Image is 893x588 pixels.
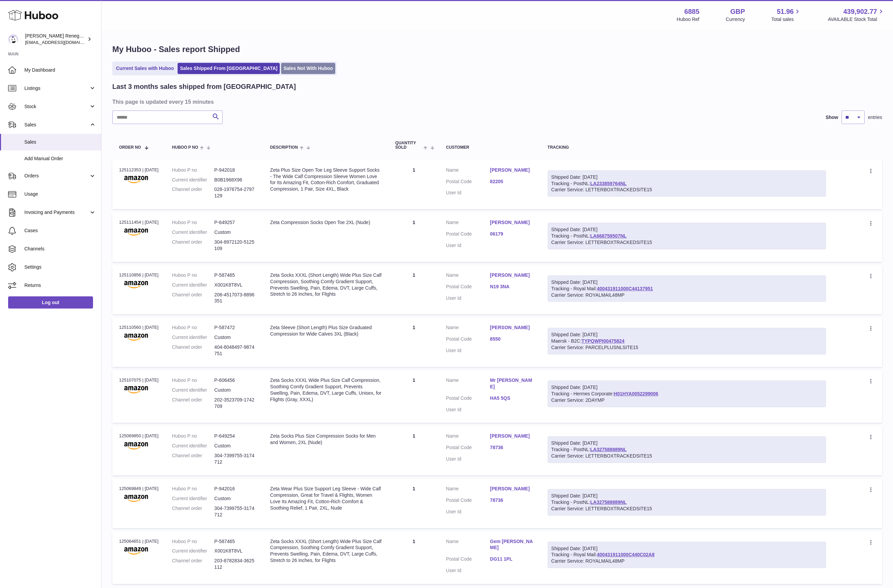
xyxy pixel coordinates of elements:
dt: Name [446,377,490,392]
div: Shipped Date: [DATE] [551,332,822,338]
div: Tracking - Royal Mail: [548,542,826,568]
a: 8550 [490,336,534,342]
dd: P-649257 [214,219,257,226]
a: 51.96 Total sales [771,7,801,23]
a: LA327588889NL [590,499,626,505]
div: Maersk - B2C: [548,328,826,354]
dd: 202-3523709-1742709 [214,397,257,410]
dt: Channel order [172,397,214,410]
h2: Last 3 months sales shipped from [GEOGRAPHIC_DATA] [112,82,296,91]
td: 1 [389,213,439,262]
h3: This page is updated every 15 minutes [112,98,880,105]
dt: Name [446,167,490,175]
dd: 304-7399755-3174712 [214,505,257,518]
span: Orders [24,173,89,179]
span: entries [868,114,882,121]
dd: P-649254 [214,433,257,439]
dt: Name [446,324,490,333]
a: 06179 [490,231,534,237]
a: HA5 5QS [490,395,534,401]
span: Listings [24,85,89,92]
td: 1 [389,479,439,528]
a: [PERSON_NAME] [490,324,534,331]
div: Shipped Date: [DATE] [551,493,822,499]
div: Tracking - Hermes Corporate: [548,381,826,407]
div: Zeta Compression Socks Open Toe 2XL (Nude) [270,219,382,226]
a: Gem [PERSON_NAME] [490,538,534,551]
dt: Channel order [172,186,214,199]
dt: Current identifier [172,548,214,554]
div: 125064651 | [DATE] [119,538,159,544]
div: Tracking - PostNL: [548,436,826,463]
span: Returns [24,282,96,289]
img: directordarren@gmail.com [8,34,18,44]
dt: Postal Code [446,556,490,564]
a: N19 3NA [490,284,534,290]
div: Zeta Sleeve (Short Length) Plus Size Graduated Compression for Wide Calves 3XL (Black) [270,324,382,337]
div: Carrier Service: ROYALMAIL48MP [551,558,822,564]
strong: 6885 [684,7,700,16]
a: Sales Not With Huboo [281,63,335,74]
div: 125111454 | [DATE] [119,219,159,225]
span: Channels [24,246,96,252]
span: Cases [24,227,96,234]
span: Add Manual Order [24,155,96,162]
dt: Channel order [172,344,214,357]
td: 1 [389,370,439,423]
dt: Channel order [172,292,214,304]
div: Customer [446,145,534,150]
dt: User Id [446,456,490,462]
dt: Huboo P no [172,486,214,492]
span: Settings [24,264,96,270]
dt: Postal Code [446,178,490,187]
div: Zeta Wear Plus Size Support Leg Sleeve - Wide Calf Compression, Great for Travel & Flights, Women... [270,486,382,511]
span: My Dashboard [24,67,96,73]
dt: Name [446,538,490,553]
dt: Name [446,433,490,441]
dd: B0B1968X96 [214,177,257,183]
dt: Postal Code [446,284,490,292]
dd: P-587472 [214,324,257,331]
dd: Custom [214,443,257,449]
div: Carrier Service: LETTERBOXTRACKEDSITE15 [551,187,822,193]
dt: Current identifier [172,229,214,236]
a: [PERSON_NAME] [490,167,534,173]
div: Shipped Date: [DATE] [551,174,822,180]
td: 1 [389,265,439,315]
div: Zeta Plus Size Open Toe Leg Sleeve Support Socks - The Wide Calf Compression Sleeve Women Love fo... [270,167,382,193]
dt: Current identifier [172,177,214,183]
a: Log out [8,296,93,309]
span: Usage [24,191,96,197]
dt: Channel order [172,452,214,465]
dt: Postal Code [446,497,490,505]
dd: 028-1976754-2797129 [214,186,257,199]
div: 125107075 | [DATE] [119,377,159,383]
td: 1 [389,532,439,584]
dt: User Id [446,295,490,301]
div: 125110856 | [DATE] [119,272,159,278]
dt: Postal Code [446,231,490,239]
dd: X001K8T8VL [214,548,257,554]
div: 125069850 | [DATE] [119,433,159,439]
a: 78736 [490,444,534,451]
div: Zeta Socks XXXL (Short Length) Wide Plus Size Calf Compression, Soothing Comfy Gradient Support, ... [270,538,382,564]
a: Sales Shipped From [GEOGRAPHIC_DATA] [178,63,280,74]
div: Tracking - PostNL: [548,170,826,197]
img: amazon.png [119,175,153,183]
div: Keywords by Traffic [75,40,114,44]
img: logo_orange.svg [11,11,16,16]
div: Domain: [DOMAIN_NAME] [18,18,74,23]
img: amazon.png [119,546,153,555]
span: AVAILABLE Stock Total [828,16,885,23]
div: 125112353 | [DATE] [119,167,159,173]
div: 125069849 | [DATE] [119,486,159,492]
dd: X001K8T8VL [214,282,257,288]
dt: Channel order [172,558,214,570]
dt: Current identifier [172,334,214,341]
span: 439,902.77 [843,7,877,16]
span: Sales [24,122,89,128]
span: Description [270,145,298,150]
a: [PERSON_NAME] [490,219,534,226]
dt: User Id [446,190,490,196]
span: Invoicing and Payments [24,209,89,216]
